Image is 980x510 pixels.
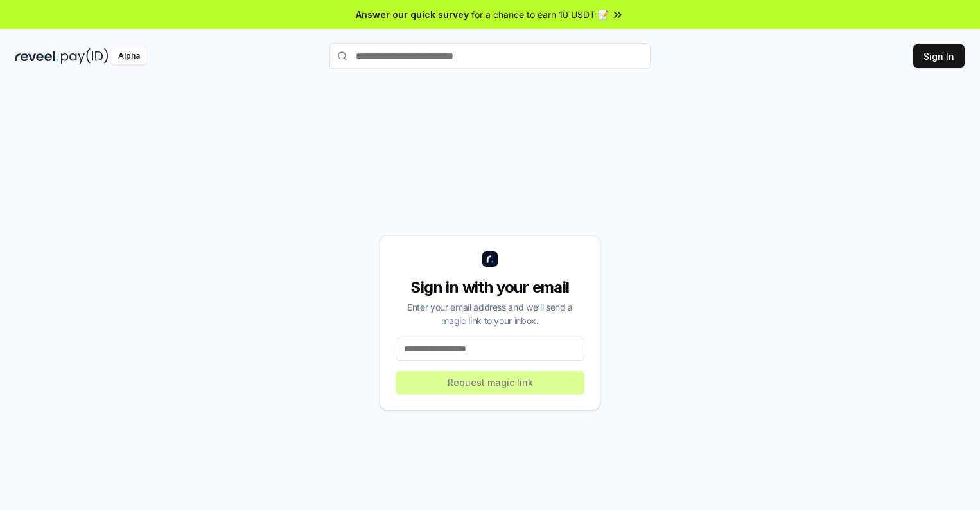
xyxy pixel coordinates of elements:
[471,8,609,21] span: for a chance to earn 10 USDT 📝
[482,251,498,267] img: logo_small
[61,48,109,64] img: pay_id
[396,300,584,327] div: Enter your email address and we’ll send a magic link to your inbox.
[913,44,965,68] button: Sign In
[15,48,58,64] img: reveel_dark
[356,8,469,21] span: Answer our quick survey
[111,48,147,64] div: Alpha
[396,277,584,298] div: Sign in with your email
